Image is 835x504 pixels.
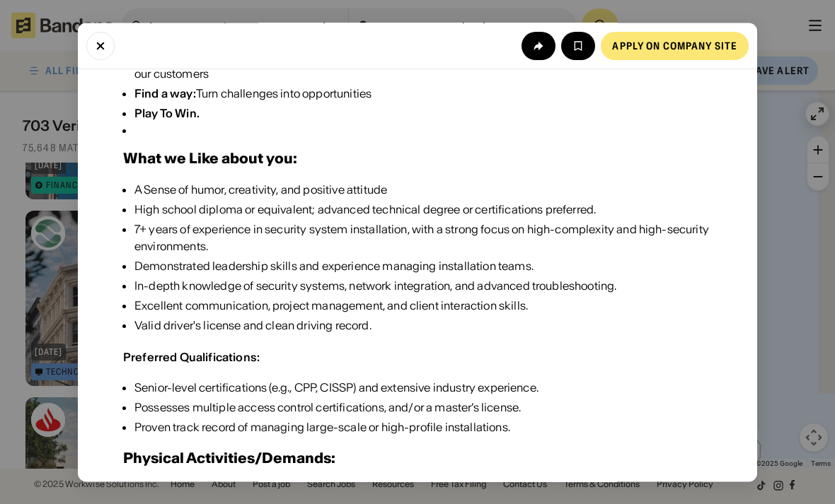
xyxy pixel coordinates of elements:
[134,106,200,120] div: Play To Win.
[134,257,712,274] div: Demonstrated leadership skills and experience managing installation teams.
[134,221,712,254] div: 7+ years of experience in security system installation, with a strong focus on high-complexity an...
[612,40,737,50] div: Apply on company site
[134,481,712,498] div: Able to safely work at heights on ladders and aerial lifts
[134,201,712,218] div: High school diploma or equivalent; advanced technical degree or certifications preferred.
[134,86,196,100] div: Find a way:
[134,297,712,314] div: Excellent communication, project management, and client interaction skills.
[123,147,297,170] h3: What we Like about you:
[123,350,260,364] div: Preferred Qualifications:
[134,85,712,102] div: Turn challenges into opportunities
[134,418,539,435] div: Proven track record of managing large-scale or high-profile installations.
[134,317,712,334] div: Valid driver's license and clean driving record.
[123,447,335,469] h3: Physical Activities/Demands:
[134,399,539,416] div: Possesses multiple access control certifications, and/or a master’s license.
[134,379,539,396] div: Senior-level certifications (e.g., CPP, CISSP) and extensive industry experience.
[134,181,712,198] div: A Sense of humor, creativity, and positive attitude
[134,277,712,294] div: In-depth knowledge of security systems, network integration, and advanced troubleshooting.
[86,31,115,59] button: Close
